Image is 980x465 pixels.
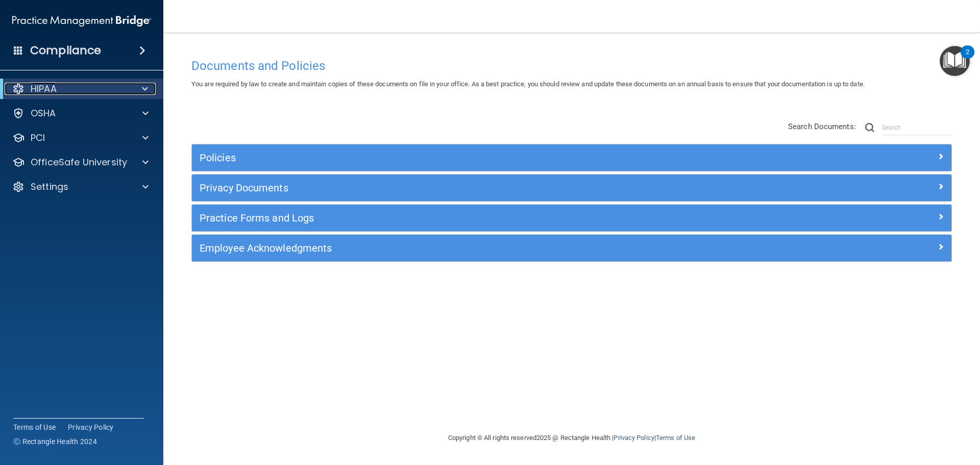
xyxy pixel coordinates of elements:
[12,156,149,168] a: OfficeSafe University
[68,422,114,432] a: Privacy Policy
[966,52,969,65] div: 2
[200,180,944,196] a: Privacy Documents
[31,156,127,168] p: OfficeSafe University
[31,132,45,144] p: PCI
[200,210,944,226] a: Practice Forms and Logs
[31,83,57,95] p: HIPAA
[30,43,101,58] h4: Compliance
[656,434,695,442] a: Terms of Use
[31,181,68,193] p: Settings
[200,152,754,163] h5: Policies
[200,212,754,224] h5: Practice Forms and Logs
[31,107,56,119] p: OSHA
[200,242,754,254] h5: Employee Acknowledgments
[200,150,944,166] a: Policies
[12,181,149,193] a: Settings
[200,182,754,193] h5: Privacy Documents
[13,422,56,432] a: Terms of Use
[200,240,944,256] a: Employee Acknowledgments
[865,123,874,132] img: ic-search.3b580494.png
[385,422,758,454] div: Copyright © All rights reserved 2025 @ Rectangle Health | |
[191,59,952,72] h4: Documents and Policies
[12,83,148,95] a: HIPAA
[614,434,654,442] a: Privacy Policy
[12,132,149,144] a: PCI
[940,46,970,76] button: Open Resource Center, 2 new notifications
[12,11,151,31] img: PMB logo
[12,107,149,119] a: OSHA
[13,436,97,447] span: Ⓒ Rectangle Health 2024
[191,80,865,88] span: You are required by law to create and maintain copies of these documents on file in your office. ...
[882,120,952,135] input: Search
[788,122,856,131] span: Search Documents:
